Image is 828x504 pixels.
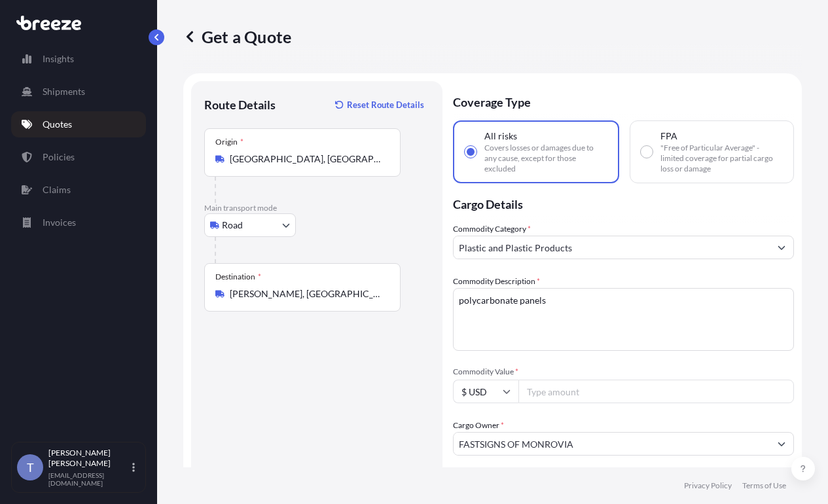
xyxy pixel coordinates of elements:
[222,219,243,232] span: Road
[230,287,384,300] input: Destination
[230,153,384,166] input: Origin
[43,183,71,196] p: Claims
[347,98,424,111] p: Reset Route Details
[684,480,732,491] a: Privacy Policy
[454,432,770,456] input: Full name
[465,146,477,158] input: All risksCovers losses or damages due to any cause, except for those excluded
[43,52,74,65] p: Insights
[329,94,429,115] button: Reset Route Details
[11,177,146,203] a: Claims
[660,143,783,174] span: "Free of Particular Average" - limited coverage for partial cargo loss or damage
[183,26,291,47] p: Get a Quote
[48,471,130,487] p: [EMAIL_ADDRESS][DOMAIN_NAME]
[742,480,786,491] a: Terms of Use
[770,432,793,456] button: Show suggestions
[641,146,653,158] input: FPA"Free of Particular Average" - limited coverage for partial cargo loss or damage
[11,46,146,72] a: Insights
[11,144,146,170] a: Policies
[453,183,794,223] p: Cargo Details
[453,223,531,236] label: Commodity Category
[215,137,243,147] div: Origin
[484,130,517,143] span: All risks
[453,367,794,377] span: Commodity Value
[453,275,540,288] label: Commodity Description
[204,97,276,113] p: Route Details
[43,118,72,131] p: Quotes
[43,85,85,98] p: Shipments
[204,213,296,237] button: Select transport
[11,111,146,137] a: Quotes
[453,419,504,432] label: Cargo Owner
[453,81,794,120] p: Coverage Type
[43,151,75,164] p: Policies
[770,236,793,259] button: Show suggestions
[484,143,607,174] span: Covers losses or damages due to any cause, except for those excluded
[204,203,429,213] p: Main transport mode
[48,448,130,469] p: [PERSON_NAME] [PERSON_NAME]
[660,130,677,143] span: FPA
[518,380,794,403] input: Type amount
[11,209,146,236] a: Invoices
[215,272,261,282] div: Destination
[454,236,770,259] input: Select a commodity type
[11,79,146,105] a: Shipments
[43,216,76,229] p: Invoices
[27,461,34,474] span: T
